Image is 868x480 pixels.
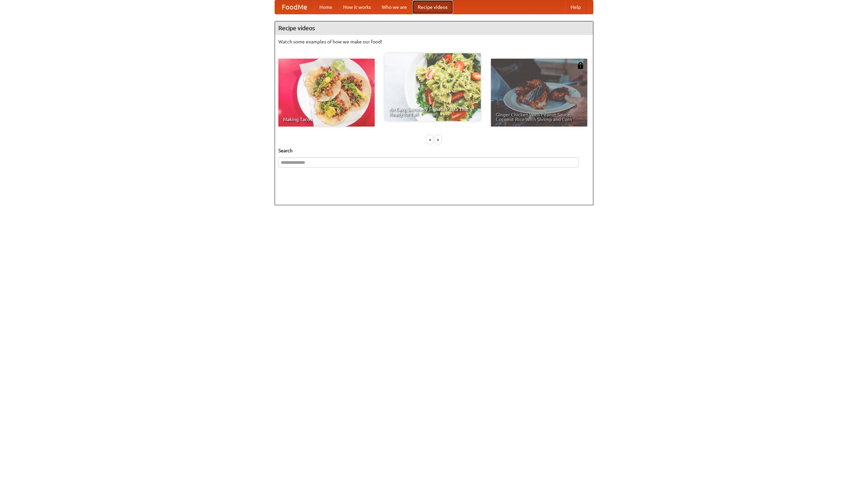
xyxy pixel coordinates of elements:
div: » [435,135,441,144]
h5: Search [278,147,590,154]
a: Help [565,0,586,14]
a: Making Tacos [278,59,375,127]
h4: Recipe videos [275,21,593,35]
img: 483408.png [577,62,584,69]
a: FoodMe [275,0,314,14]
div: « [427,135,433,144]
span: An Easy, Summery Tomato Pasta That's Ready for Fall [389,107,476,116]
a: An Easy, Summery Tomato Pasta That's Ready for Fall [384,53,481,121]
a: Home [314,0,338,14]
a: Recipe videos [412,0,453,14]
a: How it works [338,0,376,14]
p: Watch some examples of how we make our food! [278,38,590,45]
a: Who we are [376,0,412,14]
span: Making Tacos [283,117,370,122]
